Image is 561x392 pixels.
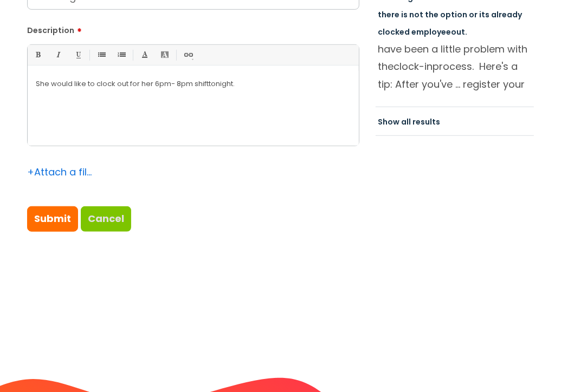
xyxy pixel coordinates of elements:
[158,48,171,62] a: Back Color
[27,22,359,35] label: Description
[114,48,128,62] a: 1. Ordered List (Ctrl-Shift-8)
[451,27,467,37] span: out.
[81,206,131,231] a: Cancel
[378,41,532,93] p: have been a little problem with the process. Here's a tip: After you've ... register your action....
[378,116,440,127] a: Show all results
[394,60,433,73] span: clock-in
[94,48,108,62] a: • Unordered List (Ctrl-Shift-7)
[51,48,65,62] a: Italic (Ctrl-I)
[31,48,44,62] a: Bold (Ctrl-B)
[27,206,78,231] input: Submit
[36,79,351,89] p: She would like to clock out for her 6pm- 8pm shift tonight.
[138,48,151,62] a: Font Color
[27,164,92,181] div: Attach a file
[181,48,195,62] a: Link
[71,48,85,62] a: Underline(Ctrl-U)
